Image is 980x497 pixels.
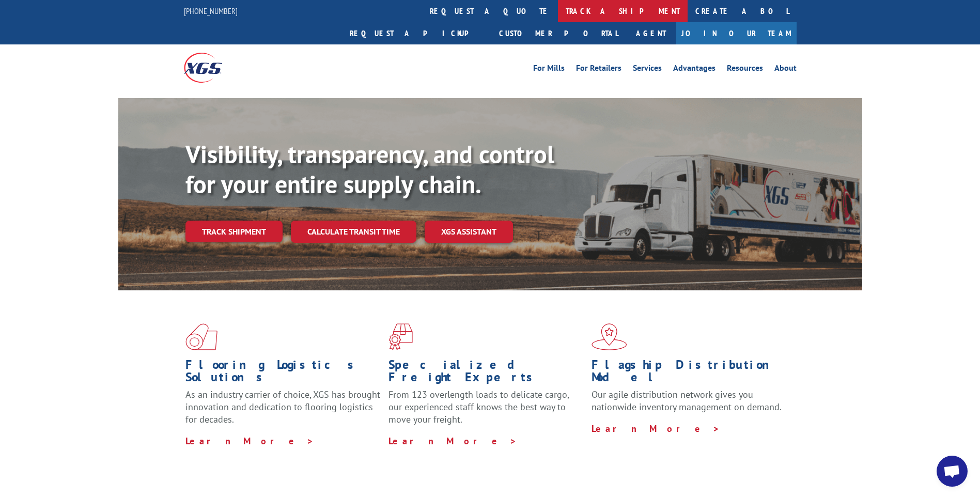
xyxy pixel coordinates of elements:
[185,323,217,350] img: xgs-icon-total-supply-chain-intelligence-red
[673,64,715,75] a: Advantages
[626,22,676,44] a: Agent
[425,221,513,243] a: XGS ASSISTANT
[388,359,584,389] h1: Specialized Freight Experts
[185,389,380,425] span: As an industry carrier of choice, XGS has brought innovation and dedication to flooring logistics...
[533,64,565,75] a: For Mills
[185,359,381,389] h1: Flooring Logistics Solutions
[185,435,314,447] a: Learn More >
[291,221,416,243] a: Calculate transit time
[184,6,238,16] a: [PHONE_NUMBER]
[592,359,787,389] h1: Flagship Distribution Model
[185,138,554,200] b: Visibility, transparency, and control for your entire supply chain.
[592,389,782,413] span: Our agile distribution network gives you nationwide inventory management on demand.
[633,64,662,75] a: Services
[388,323,413,350] img: xgs-icon-focused-on-flooring-red
[342,22,491,44] a: Request a pickup
[937,456,968,487] div: Open chat
[774,64,797,75] a: About
[388,435,517,447] a: Learn More >
[491,22,626,44] a: Customer Portal
[592,423,720,434] a: Learn More >
[592,323,627,350] img: xgs-icon-flagship-distribution-model-red
[676,22,797,44] a: Join Our Team
[388,389,584,434] p: From 123 overlength loads to delicate cargo, our experienced staff knows the best way to move you...
[727,64,763,75] a: Resources
[576,64,621,75] a: For Retailers
[185,221,283,242] a: Track shipment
